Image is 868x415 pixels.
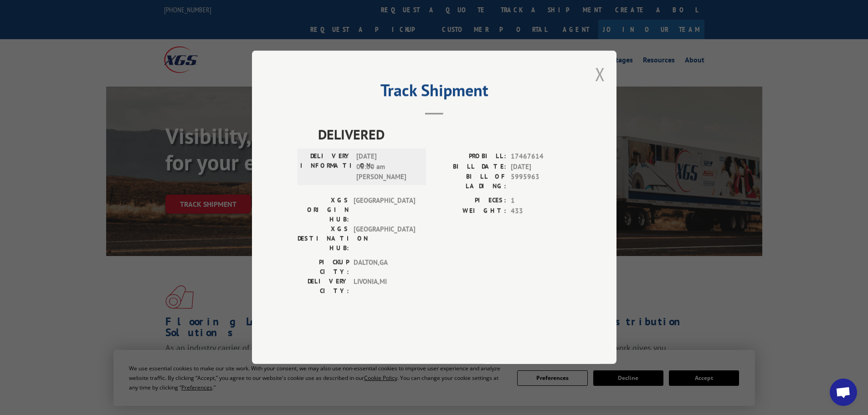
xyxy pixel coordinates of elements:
[298,196,349,225] label: XGS ORIGIN HUB:
[298,258,349,277] label: PICKUP CITY:
[830,379,857,406] div: Open chat
[298,225,349,253] label: XGS DESTINATION HUB:
[434,206,506,216] label: WEIGHT:
[434,196,506,206] label: PIECES:
[511,196,571,206] span: 1
[300,152,352,183] label: DELIVERY INFORMATION:
[354,258,415,277] span: DALTON , GA
[595,62,605,86] button: Close modal
[511,152,571,162] span: 17467614
[298,277,349,296] label: DELIVERY CITY:
[356,152,418,183] span: [DATE] 08:00 am [PERSON_NAME]
[318,124,571,145] span: DELIVERED
[434,162,506,172] label: BILL DATE:
[354,277,415,296] span: LIVONIA , MI
[434,172,506,191] label: BILL OF LADING:
[298,84,571,101] h2: Track Shipment
[434,152,506,162] label: PROBILL:
[511,206,571,216] span: 433
[511,162,571,172] span: [DATE]
[511,172,571,191] span: 5995963
[354,196,415,225] span: [GEOGRAPHIC_DATA]
[354,225,415,253] span: [GEOGRAPHIC_DATA]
